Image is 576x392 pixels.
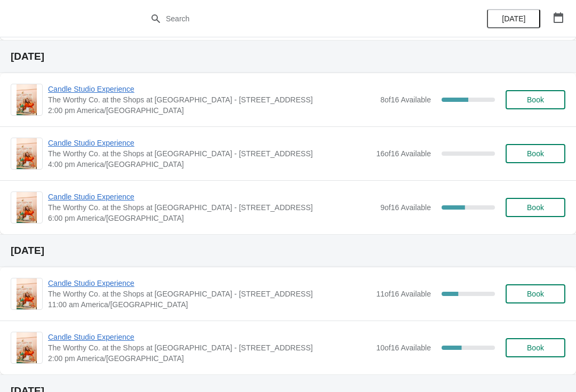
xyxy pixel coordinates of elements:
[376,343,431,352] span: 10 of 16 Available
[17,278,37,309] img: Candle Studio Experience | The Worthy Co. at the Shops at Clearfork - 5008 Gage Ave. | 11:00 am A...
[48,213,375,223] span: 6:00 pm America/[GEOGRAPHIC_DATA]
[48,342,371,353] span: The Worthy Co. at the Shops at [GEOGRAPHIC_DATA] - [STREET_ADDRESS]
[17,84,37,115] img: Candle Studio Experience | The Worthy Co. at the Shops at Clearfork - 5008 Gage Ave. | 2:00 pm Am...
[48,138,371,148] span: Candle Studio Experience
[527,203,544,212] span: Book
[527,95,544,104] span: Book
[11,245,565,256] h2: [DATE]
[376,290,431,298] span: 11 of 16 Available
[506,144,565,163] button: Book
[506,338,565,357] button: Book
[48,105,375,116] span: 2:00 pm America/[GEOGRAPHIC_DATA]
[380,203,431,212] span: 9 of 16 Available
[506,284,565,303] button: Book
[48,159,371,170] span: 4:00 pm America/[GEOGRAPHIC_DATA]
[502,14,525,23] span: [DATE]
[487,9,540,28] button: [DATE]
[17,332,37,363] img: Candle Studio Experience | The Worthy Co. at the Shops at Clearfork - 5008 Gage Ave. | 2:00 pm Am...
[48,289,371,299] span: The Worthy Co. at the Shops at [GEOGRAPHIC_DATA] - [STREET_ADDRESS]
[48,148,371,159] span: The Worthy Co. at the Shops at [GEOGRAPHIC_DATA] - [STREET_ADDRESS]
[17,192,37,223] img: Candle Studio Experience | The Worthy Co. at the Shops at Clearfork - 5008 Gage Ave. | 6:00 pm Am...
[17,138,37,169] img: Candle Studio Experience | The Worthy Co. at the Shops at Clearfork - 5008 Gage Ave. | 4:00 pm Am...
[376,149,431,158] span: 16 of 16 Available
[48,353,371,364] span: 2:00 pm America/[GEOGRAPHIC_DATA]
[506,90,565,109] button: Book
[527,149,544,158] span: Book
[11,51,565,62] h2: [DATE]
[48,332,371,342] span: Candle Studio Experience
[527,343,544,352] span: Book
[165,9,432,28] input: Search
[48,278,371,289] span: Candle Studio Experience
[380,95,431,104] span: 8 of 16 Available
[48,191,375,202] span: Candle Studio Experience
[48,94,375,105] span: The Worthy Co. at the Shops at [GEOGRAPHIC_DATA] - [STREET_ADDRESS]
[48,202,375,213] span: The Worthy Co. at the Shops at [GEOGRAPHIC_DATA] - [STREET_ADDRESS]
[48,299,371,310] span: 11:00 am America/[GEOGRAPHIC_DATA]
[48,84,375,94] span: Candle Studio Experience
[527,290,544,298] span: Book
[506,198,565,217] button: Book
